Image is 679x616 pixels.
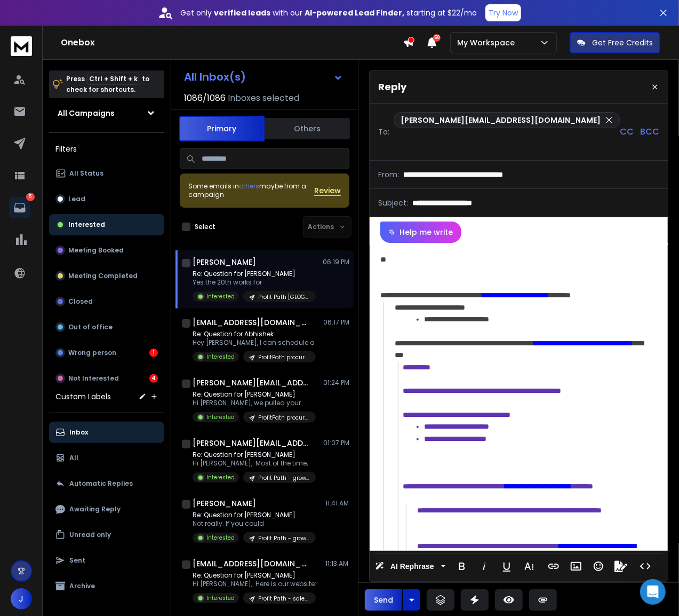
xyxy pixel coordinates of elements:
[519,556,539,577] button: More Text
[365,589,402,611] button: Send
[68,195,85,203] p: Lead
[11,588,32,610] button: J
[193,399,316,407] p: Hi [PERSON_NAME], we pulled your
[258,595,309,603] p: Profit Path - sales executive with ICP
[640,579,666,605] div: Open Intercom Messenger
[49,102,164,124] button: All Campaigns
[258,414,309,422] p: ProfitPath procurement consulting [GEOGRAPHIC_DATA] [GEOGRAPHIC_DATA]
[180,7,477,18] p: Get only with our starting at $22/mo
[378,127,389,137] p: To:
[195,223,215,231] label: Select
[206,293,235,301] p: Interested
[592,37,653,48] p: Get Free Credits
[566,556,586,577] button: Insert Image (Ctrl+P)
[305,7,404,18] strong: AI-powered Lead Finder,
[380,222,461,243] button: Help me write
[485,4,521,21] button: Try Now
[206,413,235,421] p: Interested
[69,556,85,565] p: Sent
[544,556,564,577] button: Insert Link (Ctrl+K)
[570,32,660,53] button: Get Free Credits
[193,377,310,388] h1: [PERSON_NAME][EMAIL_ADDRESS][DOMAIN_NAME]
[206,594,235,602] p: Interested
[49,575,164,597] button: Archive
[611,556,631,577] button: Signature
[69,479,133,488] p: Automatic Replies
[49,499,164,520] button: Awaiting Reply
[49,550,164,571] button: Sent
[474,556,494,577] button: Italic (Ctrl+I)
[193,278,316,287] p: Yes the 20th works for
[457,37,519,48] p: My Workspace
[69,454,78,462] p: All
[206,534,235,542] p: Interested
[325,499,349,508] p: 11:41 AM
[49,214,164,235] button: Interested
[55,391,111,402] h3: Custom Labels
[193,438,310,448] h1: [PERSON_NAME][EMAIL_ADDRESS][DOMAIN_NAME]
[373,556,448,577] button: AI Rephrase
[149,374,158,383] div: 4
[258,474,309,482] p: Profit Path - growth execs with ICP -- Rerun
[193,257,256,267] h1: [PERSON_NAME]
[69,169,103,178] p: All Status
[378,169,399,180] p: From:
[323,378,349,387] p: 01:24 PM
[378,80,406,94] p: Reply
[49,188,164,210] button: Lead
[265,117,350,140] button: Others
[258,534,309,542] p: Profit Path - growth execs with ICP -- Rerun
[49,317,164,338] button: Out of office
[175,66,352,88] button: All Inbox(s)
[214,7,270,18] strong: verified leads
[193,519,316,528] p: Not really. If you could
[239,181,259,191] span: others
[489,7,518,18] p: Try Now
[49,240,164,261] button: Meeting Booked
[69,582,95,590] p: Archive
[314,185,341,196] button: Review
[378,198,408,208] p: Subject:
[497,556,517,577] button: Underline (Ctrl+U)
[49,163,164,184] button: All Status
[179,116,265,141] button: Primary
[193,330,316,338] p: Re: Question for Abhishek
[61,36,403,49] h1: Onebox
[66,74,149,95] p: Press to check for shortcuts.
[193,571,316,580] p: Re: Question for [PERSON_NAME]
[69,505,121,514] p: Awaiting Reply
[323,439,349,447] p: 01:07 PM
[588,556,609,577] button: Emoticons
[323,318,349,327] p: 06:17 PM
[58,108,115,119] h1: All Campaigns
[193,459,316,468] p: Hi [PERSON_NAME], Most of the time,
[68,246,124,255] p: Meeting Booked
[635,556,656,577] button: Code View
[401,115,601,125] p: [PERSON_NAME][EMAIL_ADDRESS][DOMAIN_NAME]
[184,92,226,105] span: 1086 / 1086
[49,141,164,156] h3: Filters
[206,473,235,481] p: Interested
[640,125,659,138] p: BCC
[193,498,256,509] h1: [PERSON_NAME]
[258,353,309,361] p: ProfitPath procurement consulting WORLDWIDE---Rerun
[49,265,164,287] button: Meeting Completed
[26,193,35,201] p: 5
[49,447,164,469] button: All
[149,349,158,357] div: 1
[68,374,119,383] p: Not Interested
[193,338,316,347] p: Hey [PERSON_NAME], I can schedule a
[49,291,164,312] button: Closed
[69,531,111,539] p: Unread only
[193,580,316,588] p: Hi [PERSON_NAME], Here is our website:
[206,353,235,361] p: Interested
[68,349,116,357] p: Wrong person
[193,390,316,399] p: Re: Question for [PERSON_NAME]
[49,342,164,364] button: Wrong person1
[49,368,164,389] button: Not Interested4
[9,197,30,218] a: 5
[452,556,472,577] button: Bold (Ctrl+B)
[68,220,105,229] p: Interested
